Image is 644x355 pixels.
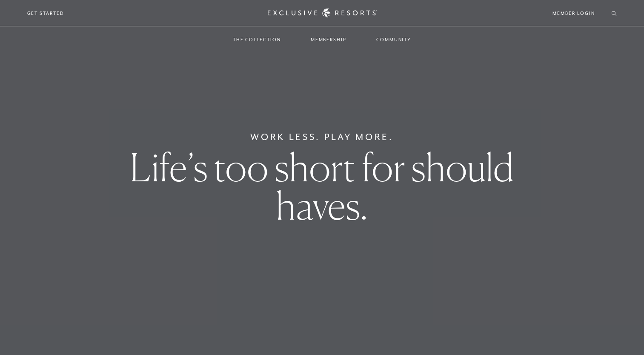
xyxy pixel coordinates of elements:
a: The Collection [224,27,289,52]
a: Membership [302,27,355,52]
a: Get Started [27,9,64,17]
h6: Work Less. Play More. [250,130,394,144]
h1: Life’s too short for should haves. [112,148,531,225]
a: Member Login [552,9,595,17]
a: Community [368,27,420,52]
